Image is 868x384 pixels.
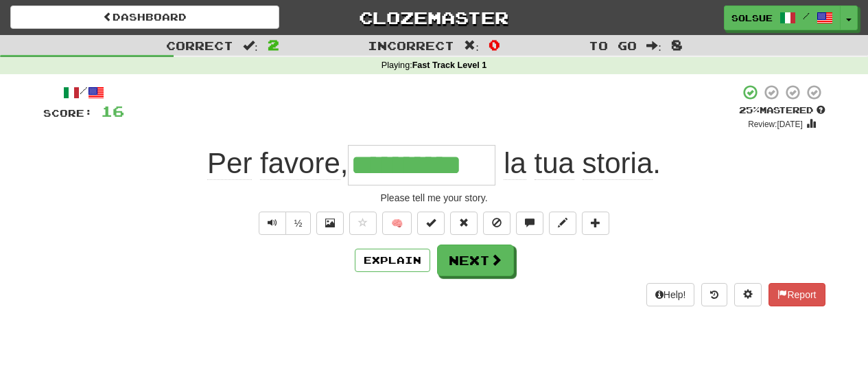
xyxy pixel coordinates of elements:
button: Reset to 0% Mastered (alt+r) [450,212,478,235]
span: solsue [731,12,773,24]
span: , [207,147,348,180]
span: tua [535,147,574,180]
button: Favorite sentence (alt+f) [349,212,377,235]
span: To go [589,38,637,52]
span: : [464,40,479,52]
span: 25 % [739,104,760,115]
button: ½ [285,212,312,235]
span: / [803,11,810,21]
button: Add to collection (alt+a) [582,212,609,235]
span: la [504,147,526,180]
a: Dashboard [10,5,279,29]
div: Text-to-speech controls [256,212,312,235]
button: Next [437,245,514,276]
span: : [243,40,258,52]
span: 8 [671,36,683,53]
span: Incorrect [368,38,454,52]
button: Report [769,283,825,306]
button: Explain [355,249,430,272]
button: Edit sentence (alt+d) [549,212,576,235]
span: . [495,147,660,180]
button: Set this sentence to 100% Mastered (alt+m) [417,212,445,235]
div: Please tell me your story. [43,191,825,205]
span: 2 [268,36,279,53]
span: Correct [166,38,233,52]
span: Per [207,147,252,180]
span: 16 [101,102,124,120]
button: Play sentence audio (ctl+space) [259,212,286,235]
small: Review: [DATE] [748,120,803,129]
button: Ignore sentence (alt+i) [483,212,511,235]
button: 🧠 [382,212,412,235]
div: Mastered [739,104,825,117]
button: Round history (alt+y) [701,283,727,306]
div: / [43,84,124,101]
a: solsue / [724,5,841,30]
button: Discuss sentence (alt+u) [516,212,543,235]
button: Show image (alt+x) [316,212,344,235]
span: storia [583,147,653,180]
span: : [646,40,661,52]
a: Clozemaster [300,5,569,30]
span: favore [260,147,340,180]
span: 0 [489,36,500,53]
strong: Fast Track Level 1 [412,60,487,70]
span: Score: [43,107,93,119]
button: Help! [646,283,695,306]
